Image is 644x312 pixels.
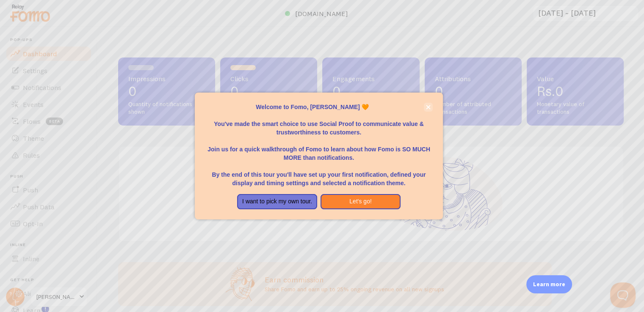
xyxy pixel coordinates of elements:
[237,194,317,209] button: I want to pick my own tour.
[321,194,401,209] button: Let's go!
[205,137,433,162] p: Join us for a quick walkthrough of Fomo to learn about how Fomo is SO MUCH MORE than notifications.
[533,280,565,288] p: Learn more
[205,111,433,137] p: You've made the smart choice to use Social Proof to communicate value & trustworthiness to custom...
[195,93,443,219] div: Welcome to Fomo, Danish Aziz 🧡You&amp;#39;ve made the smart choice to use Social Proof to communi...
[424,103,433,112] button: close,
[205,103,433,111] p: Welcome to Fomo, [PERSON_NAME] 🧡
[526,275,572,293] div: Learn more
[205,162,433,187] p: By the end of this tour you'll have set up your first notification, defined your display and timi...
